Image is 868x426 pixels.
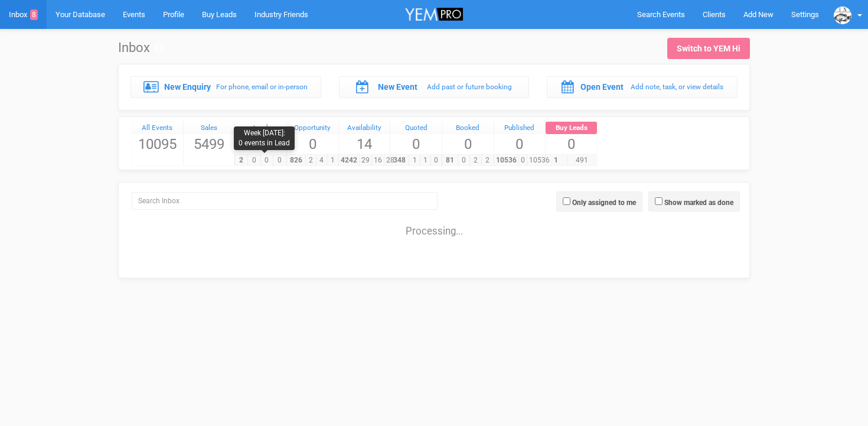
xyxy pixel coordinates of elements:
[234,126,295,150] div: Week [DATE]: 0 events in Lead
[545,155,567,166] span: 1
[409,155,420,166] span: 1
[430,155,442,166] span: 0
[469,155,482,166] span: 2
[339,134,390,154] span: 14
[527,155,552,166] span: 10536
[546,122,597,135] a: Buy Leads
[427,83,512,91] small: Add past or future booking
[235,122,286,135] a: Lead
[184,134,235,154] span: 5499
[442,122,494,135] a: Booked
[339,76,530,97] a: New Event Add past or future booking
[390,122,442,135] a: Quoted
[234,155,248,166] span: 2
[118,41,164,55] h1: Inbox
[547,76,738,97] a: Open Event Add note, task, or view details
[494,155,519,166] span: 10536
[494,122,546,135] a: Published
[442,155,458,166] span: 81
[316,155,327,166] span: 4
[677,43,740,54] div: Switch to YEM Hi
[390,134,442,154] span: 0
[442,134,494,154] span: 0
[572,197,636,208] label: Only assigned to me
[494,134,546,154] span: 0
[359,155,372,166] span: 29
[834,6,851,24] img: data
[743,10,774,19] span: Add New
[132,192,438,210] input: Search Inbox
[287,134,338,154] span: 0
[286,155,306,166] span: 826
[390,155,409,166] span: 348
[184,122,235,135] a: Sales
[378,81,417,93] label: New Event
[164,81,211,93] label: New Enquiry
[631,83,723,91] small: Add note, task, or view details
[518,155,527,166] span: 0
[339,122,390,135] a: Availability
[247,155,261,166] span: 0
[371,155,384,166] span: 16
[260,155,274,166] span: 0
[122,213,746,236] div: Processing...
[132,134,183,154] span: 10095
[287,122,338,135] a: Opportunity
[664,197,733,208] label: Show marked as done
[481,155,494,166] span: 2
[30,9,38,20] span: 8
[338,155,360,166] span: 4242
[580,81,624,93] label: Open Event
[132,122,183,135] a: All Events
[216,83,308,91] small: For phone, email or in-person
[458,155,470,166] span: 0
[305,155,316,166] span: 2
[637,10,685,19] span: Search Events
[567,155,597,166] span: 491
[327,155,338,166] span: 1
[273,155,286,166] span: 0
[384,155,397,166] span: 28
[667,38,750,59] a: Switch to YEM Hi
[546,134,597,154] span: 0
[420,155,431,166] span: 1
[703,10,726,19] span: Clients
[130,76,321,97] a: New Enquiry For phone, email or in-person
